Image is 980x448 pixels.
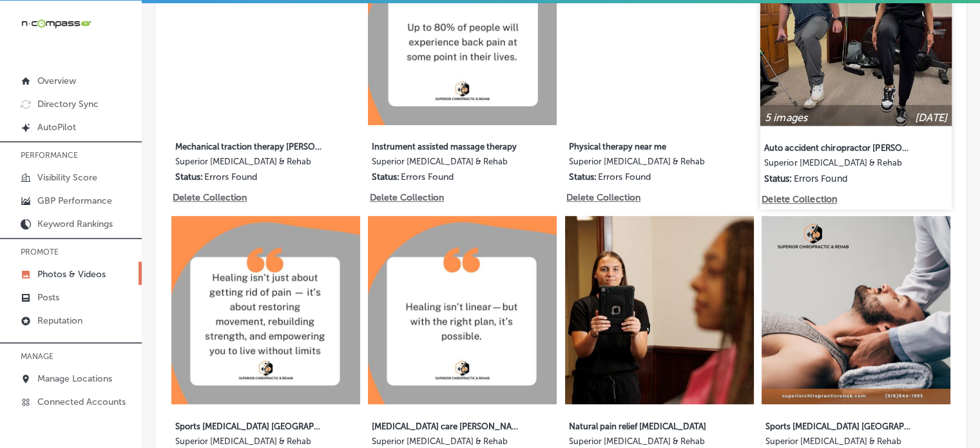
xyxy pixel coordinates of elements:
[175,171,203,182] p: Status:
[765,112,807,124] p: 5 images
[372,157,519,171] label: Superior [MEDICAL_DATA] & Rehab
[764,135,914,159] label: Auto accident chiropractor [PERSON_NAME] Carbon
[37,75,76,86] p: Overview
[372,171,399,182] p: Status:
[37,315,82,326] p: Reputation
[565,216,754,405] img: Collection thumbnail
[370,192,443,203] p: Delete Collection
[171,216,360,405] img: Collection thumbnail
[175,134,322,157] label: Mechanical traction therapy [PERSON_NAME] Carbon
[794,173,847,184] p: Errors Found
[175,157,322,171] label: Superior [MEDICAL_DATA] & Rehab
[566,192,639,203] p: Delete Collection
[764,173,793,184] p: Status:
[37,122,76,133] p: AutoPilot
[762,194,835,205] p: Delete Collection
[569,157,716,171] label: Superior [MEDICAL_DATA] & Rehab
[37,99,99,110] p: Directory Sync
[569,414,716,436] label: Natural pain relief [MEDICAL_DATA]
[37,219,113,229] p: Keyword Rankings
[915,112,947,124] p: [DATE]
[37,396,126,407] p: Connected Accounts
[401,171,454,182] p: Errors Found
[204,171,257,182] p: Errors Found
[37,172,97,183] p: Visibility Score
[569,134,716,157] label: Physical therapy near me
[175,414,322,436] label: Sports [MEDICAL_DATA] [GEOGRAPHIC_DATA]
[764,158,914,173] label: Superior [MEDICAL_DATA] & Rehab
[173,192,245,203] p: Delete Collection
[372,134,519,157] label: Instrument assisted massage therapy
[21,17,91,30] img: 660ab0bf-5cc7-4cb8-ba1c-48b5ae0f18e60NCTV_CLogo_TV_Black_-500x88.png
[37,269,106,280] p: Photos & Videos
[569,171,597,182] p: Status:
[37,195,112,206] p: GBP Performance
[37,292,59,303] p: Posts
[598,171,651,182] p: Errors Found
[368,216,557,405] img: Collection thumbnail
[37,373,112,384] p: Manage Locations
[372,414,519,436] label: [MEDICAL_DATA] care [PERSON_NAME] Carbon
[765,414,912,436] label: Sports [MEDICAL_DATA] [GEOGRAPHIC_DATA]
[762,216,950,405] img: Collection thumbnail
